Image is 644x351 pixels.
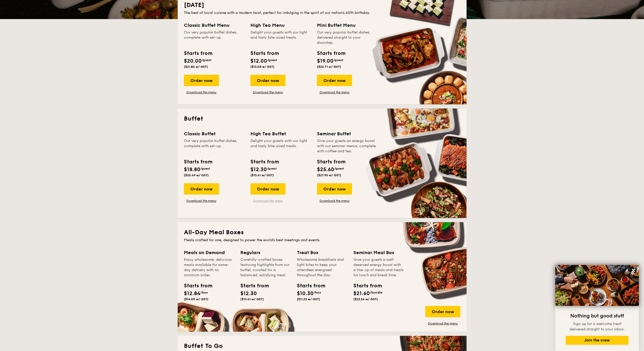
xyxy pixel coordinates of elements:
span: $12.30 [240,290,257,297]
div: Starts from [184,49,212,57]
div: Our very popular buffet dishes, delivered straight to your doorstep. [317,30,377,45]
div: Wholesome breakfasts and light bites to keep your attendees energised throughout the day. [297,257,347,278]
div: Regulars [240,249,291,256]
span: ($21.80 w/ GST) [184,65,208,69]
span: ($13.41 w/ GST) [240,297,264,301]
div: High Tea Menu [250,22,311,29]
span: $18.80 [184,166,200,173]
div: Our very popular buffet dishes, complete with set-up. [184,138,244,154]
div: The best of local cuisine with a modern twist, perfect for indulging in the spirit of our nation’... [184,10,460,15]
a: Download the menu [184,199,219,203]
div: Starts from [297,282,320,290]
a: Download the menu [317,199,352,203]
div: Mini Buffet Menu [317,22,377,29]
span: Nothing but good stuff [570,313,624,319]
div: Order now [250,75,286,86]
div: Delight your guests with our light and tasty bite-sized treats. [250,138,311,154]
div: Starts from [317,158,345,166]
div: Starts from [184,158,212,166]
a: Download the menu [317,90,352,94]
div: Order now [425,306,460,317]
span: ($20.71 w/ GST) [317,65,341,69]
span: /guest [202,58,211,62]
span: /guest [267,167,277,170]
span: /box [314,291,321,294]
a: Download the menu [250,199,286,203]
div: Order now [317,75,352,86]
button: Close [629,266,638,274]
h2: Buffet To Go [184,342,460,350]
span: $12.84 [184,290,200,297]
h2: All-Day Meal Boxes [184,228,460,237]
span: $10.30 [297,290,314,297]
img: DSC07876-Edit02-Large.jpeg [555,265,639,306]
span: /guest [333,58,343,62]
div: Order now [250,183,286,195]
div: Order now [184,183,219,195]
a: Download the menu [184,90,219,94]
span: ($13.08 w/ GST) [250,65,274,69]
span: ($20.49 w/ GST) [184,173,209,177]
span: $21.60 [353,290,370,297]
span: $12.30 [250,166,267,173]
button: Join the crew [566,336,629,345]
div: Starts from [317,49,345,57]
span: $12.00 [250,58,267,64]
div: Starts from [250,158,279,166]
div: High Tea Buffet [250,130,311,137]
span: ($14.00 w/ GST) [184,297,208,301]
div: Order now [317,183,352,195]
div: Our very popular buffet dishes, complete with set-up. [184,30,244,45]
span: /bundle [370,291,382,294]
span: ($23.54 w/ GST) [353,297,378,301]
div: Treat Box [297,249,347,256]
div: Give your guests a well-deserved energy boost with a line-up of meals and treats for lunch and br... [353,257,404,278]
span: ($13.41 w/ GST) [250,173,274,177]
div: Seminar Buffet [317,130,377,137]
div: Starts from [353,282,377,290]
h2: Buffet [184,115,460,123]
span: /guest [267,58,277,62]
div: Starts from [184,282,207,290]
div: Meals crafted for one, designed to power the world's best meetings and events. [184,238,460,243]
span: $25.60 [317,166,334,173]
span: /guest [334,167,344,170]
a: Download the menu [250,90,286,94]
span: ($11.23 w/ GST) [297,297,320,301]
span: /guest [200,167,210,170]
div: Give your guests an energy boost with our seminar menus, complete with coffee and tea. [317,138,377,154]
div: Seminar Meal Box [353,249,404,256]
span: $20.00 [184,58,202,64]
div: Classic Buffet Menu [184,22,244,29]
span: ($27.90 w/ GST) [317,173,341,177]
h2: [DATE] [184,1,460,9]
div: Carefully-crafted boxes featuring highlights from our buffet, curated for a balanced, satisfying ... [240,257,291,278]
div: Order now [184,75,219,86]
span: $19.00 [317,58,333,64]
div: Delight your guests with our light and tasty bite-sized treats. [250,30,311,45]
div: Enjoy wholesome, delicious meals available for same-day delivery with no minimum order. [184,257,234,278]
div: Starts from [240,282,264,290]
div: Meals on Demand [184,249,234,256]
div: Starts from [250,49,279,57]
a: Download the menu [425,321,460,325]
div: Classic Buffet [184,130,244,137]
span: Sign up for a welcome treat delivered straight to your inbox. [569,322,625,331]
span: /box [200,291,208,294]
